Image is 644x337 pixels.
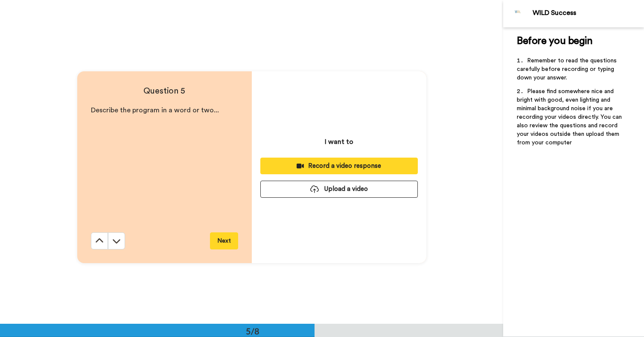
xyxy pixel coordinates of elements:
[91,85,238,97] h4: Question 5
[260,158,418,174] button: Record a video response
[325,137,353,147] p: I want to
[260,181,418,197] button: Upload a video
[91,107,219,114] span: Describe the program in a word or two...
[533,9,644,17] div: WILD Success
[508,3,528,24] img: Profile Image
[517,58,618,81] span: Remember to read the questions carefully before recording or typing down your answer.
[517,88,624,146] span: Please find somewhere nice and bright with good, even lighting and minimal background noise if yo...
[210,232,238,249] button: Next
[232,325,273,337] div: 5/8
[267,161,411,170] div: Record a video response
[517,36,592,46] span: Before you begin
